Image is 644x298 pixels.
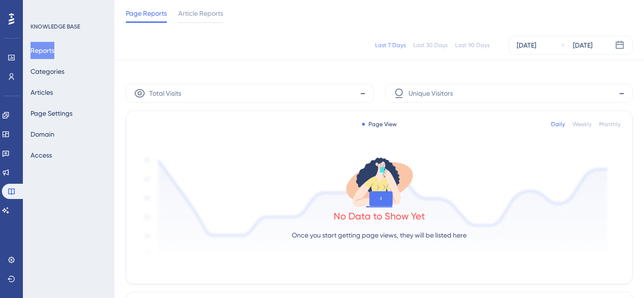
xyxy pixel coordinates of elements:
[573,40,593,51] div: [DATE]
[292,229,467,241] p: Once you start getting page views, they will be listed here
[126,8,167,19] span: Page Reports
[31,147,52,164] button: Access
[599,120,621,128] div: Monthly
[572,120,592,128] div: Weekly
[31,126,54,143] button: Domain
[619,86,624,101] span: -
[455,41,490,49] div: Last 90 Days
[360,86,366,101] span: -
[31,23,80,30] div: KNOWLEDGE BASE
[31,63,64,80] button: Categories
[362,120,397,128] div: Page View
[31,42,54,59] button: Reports
[375,41,406,49] div: Last 7 Days
[31,105,72,122] button: Page Settings
[413,41,448,49] div: Last 30 Days
[517,40,536,51] div: [DATE]
[551,120,565,128] div: Daily
[178,8,223,19] span: Article Reports
[149,88,181,99] span: Total Visits
[334,209,425,223] div: No Data to Show Yet
[409,88,453,99] span: Unique Visitors
[31,84,53,101] button: Articles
